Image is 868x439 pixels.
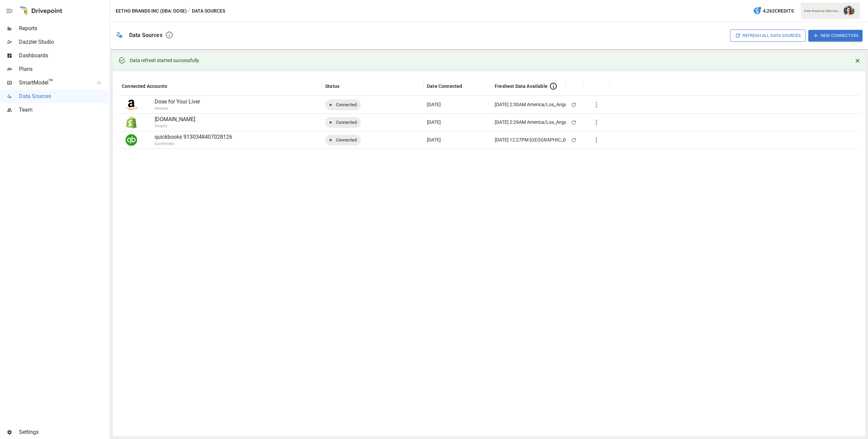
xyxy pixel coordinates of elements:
img: Shopify Logo [125,116,137,128]
p: Amazon [155,106,355,112]
div: [DATE] 2:30AM America/Los_Angeles [495,96,573,113]
div: Nov 22 2023 [423,113,491,131]
div: Oct 09 2025 [423,131,491,149]
img: Amazon Logo [125,99,137,111]
span: Connected [332,96,361,113]
div: [DATE] 12:27PM [GEOGRAPHIC_DATA]/Los_Angeles [495,131,604,149]
span: Dazzler Studio [19,38,108,46]
button: Close [852,56,863,66]
p: [DOMAIN_NAME] [155,115,318,123]
div: Date Connected [427,83,462,89]
span: Team [19,106,108,114]
span: Data Sources [19,92,108,100]
div: Apr 23 2024 [423,96,491,113]
button: 4,262Credits [750,5,796,17]
span: SmartModel [19,79,90,87]
div: Status [325,83,339,89]
span: 4,262 Credits [763,7,794,15]
div: [DATE] 2:29AM America/Los_Angeles [495,114,573,131]
button: Refresh All Data Sources [730,30,806,41]
span: Settings [19,428,108,436]
p: Shopify [155,123,355,129]
img: Quickbooks Logo [125,134,137,146]
span: Connected [332,131,361,149]
div: Connected Accounts [122,83,167,89]
span: Dashboards [19,52,108,60]
button: Eetho Brands Inc (DBA: Dose) [116,7,187,15]
p: quickbooks 9130348407028126 [155,133,318,141]
span: Plans [19,65,108,73]
p: Dose for Your Liver [155,98,318,106]
div: Eetho Brands Inc (DBA: Dose) [804,9,840,13]
span: Connected [332,114,361,131]
p: Quickbooks [155,141,355,147]
div: Data Sources [129,32,162,38]
span: Freshest Data Available [495,83,548,90]
span: Reports [19,24,108,33]
div: / [188,7,191,15]
div: Data refresh started successfully. [130,54,200,66]
button: New Connection [808,30,863,41]
span: ™ [48,78,53,86]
